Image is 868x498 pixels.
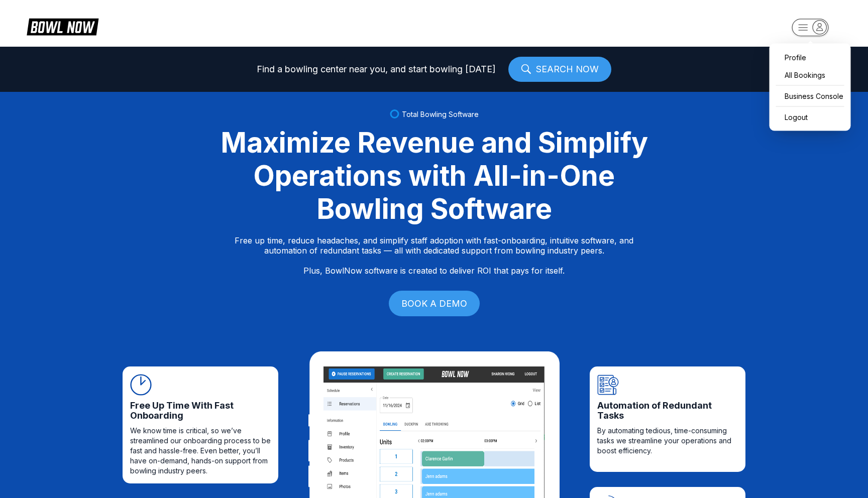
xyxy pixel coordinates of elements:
[130,426,271,476] span: We know time is critical, so we’ve streamlined our onboarding process to be fast and hassle-free....
[235,235,633,276] p: Free up time, reduce headaches, and simplify staff adoption with fast-onboarding, intuitive softw...
[597,401,738,421] span: Automation of Redundant Tasks
[597,426,738,456] span: By automating tedious, time-consuming tasks we streamline your operations and boost efficiency.
[508,57,611,82] a: SEARCH NOW
[257,64,496,74] span: Find a bowling center near you, and start bowling [DATE]
[208,126,660,225] div: Maximize Revenue and Simplify Operations with All-in-One Bowling Software
[775,87,846,105] a: Business Console
[775,49,846,66] a: Profile
[389,291,480,316] a: BOOK A DEMO
[130,401,271,421] span: Free Up Time With Fast Onboarding
[775,108,846,126] button: Logout
[775,66,846,84] a: All Bookings
[402,110,479,118] span: Total Bowling Software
